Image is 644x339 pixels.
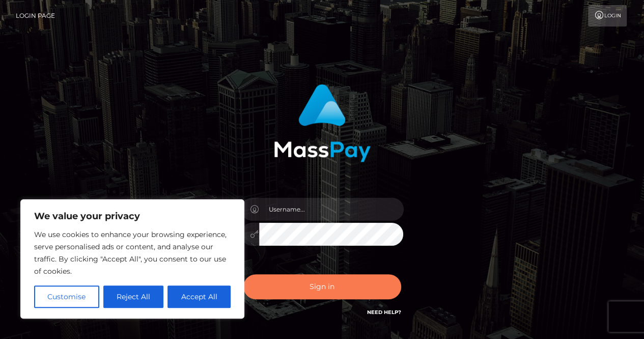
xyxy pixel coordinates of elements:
[20,199,244,319] div: We value your privacy
[34,228,231,277] p: We use cookies to enhance your browsing experience, serve personalised ads or content, and analys...
[34,285,99,308] button: Customise
[103,285,164,308] button: Reject All
[16,5,55,27] a: Login Page
[259,198,404,221] input: Username...
[367,309,401,316] a: Need Help?
[274,84,371,162] img: MassPay Login
[588,5,627,27] a: Login
[243,274,401,299] button: Sign in
[34,210,231,222] p: We value your privacy
[167,285,231,308] button: Accept All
